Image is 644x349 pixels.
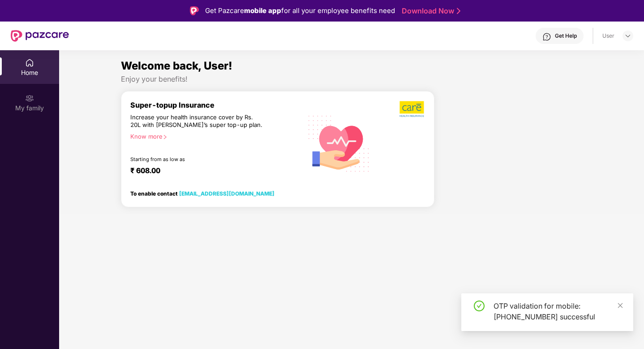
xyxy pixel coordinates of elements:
span: close [617,302,623,309]
div: Super-topup Insurance [130,100,302,109]
span: Welcome back, User! [121,59,232,72]
div: User [602,32,614,39]
span: check-circle [474,301,485,311]
div: Know more [130,133,297,139]
a: [EMAIL_ADDRESS][DOMAIN_NAME] [179,190,275,197]
a: Download Now [402,6,458,16]
span: right [163,135,167,140]
img: svg+xml;base64,PHN2ZyB4bWxucz0iaHR0cDovL3d3dy53My5vcmcvMjAwMC9zdmciIHhtbG5zOnhsaW5rPSJodHRwOi8vd3... [302,105,376,180]
div: Enjoy your benefits! [121,74,583,84]
div: Starting from as low as [130,156,264,162]
img: b5dec4f62d2307b9de63beb79f102df3.png [399,100,425,118]
img: svg+xml;base64,PHN2ZyB3aWR0aD0iMjAiIGhlaWdodD0iMjAiIHZpZXdCb3g9IjAgMCAyMCAyMCIgZmlsbD0ibm9uZSIgeG... [25,94,34,103]
img: svg+xml;base64,PHN2ZyBpZD0iRHJvcGRvd24tMzJ4MzIiIHhtbG5zPSJodHRwOi8vd3d3LnczLm9yZy8yMDAwL3N2ZyIgd2... [624,32,631,39]
div: To enable contact [130,190,275,196]
div: Get Help [555,32,577,39]
img: Logo [190,6,199,15]
img: svg+xml;base64,PHN2ZyBpZD0iSGVscC0zMngzMiIgeG1sbnM9Imh0dHA6Ly93d3cudzMub3JnLzIwMDAvc3ZnIiB3aWR0aD... [542,32,551,41]
div: Get Pazcare for all your employee benefits need [205,5,395,16]
img: Stroke [457,6,460,16]
div: OTP validation for mobile: [PHONE_NUMBER] successful [494,301,623,322]
div: ₹ 608.00 [130,166,293,177]
img: svg+xml;base64,PHN2ZyBpZD0iSG9tZSIgeG1sbnM9Imh0dHA6Ly93d3cudzMub3JnLzIwMDAvc3ZnIiB3aWR0aD0iMjAiIG... [25,58,34,67]
img: New Pazcare Logo [11,30,69,42]
strong: mobile app [244,6,281,15]
div: Increase your health insurance cover by Rs. 20L with [PERSON_NAME]’s super top-up plan. [130,113,264,129]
